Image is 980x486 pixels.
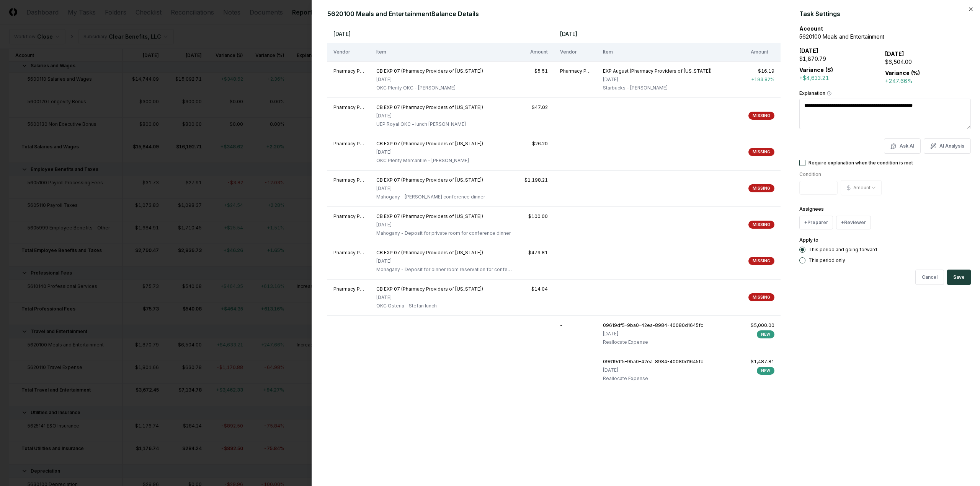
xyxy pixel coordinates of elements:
th: Item [370,43,518,61]
div: +$4,633.21 [799,74,885,82]
button: +Reviewer [836,216,871,229]
th: Amount [518,43,554,61]
div: CB EXP 07 (Pharmacy Providers of Oklahoma) [376,140,483,147]
div: $100.00 [524,213,548,220]
div: [DATE] [376,76,483,83]
div: $5,000.00 [751,322,774,329]
label: This period only [808,258,845,263]
div: Pharmacy Providers of Oklahoma [333,68,364,75]
div: UEP Royal OKC - lunch Stefan [376,121,483,128]
div: $1,870.79 [799,55,885,63]
th: [DATE] [327,24,554,43]
div: MISSING [748,257,774,265]
button: Save [947,270,971,285]
label: Explanation [799,91,971,96]
th: Item [597,43,745,61]
div: $14.04 [524,286,548,293]
div: $47.02 [524,104,548,111]
div: OKC Osteria - Stefan lunch [376,302,483,309]
div: OKC Plenty OKC - Stefan [376,85,483,91]
div: NEW [757,330,774,338]
div: Pharmacy Providers of Oklahoma [333,213,364,220]
b: Variance ($) [799,67,833,73]
div: MISSING [748,293,774,301]
div: Starbucks - Stefan [603,85,712,91]
div: - [560,322,591,329]
div: NEW [757,367,774,375]
div: Pharmacy Providers of Oklahoma [333,177,364,184]
div: [DATE] [603,76,712,83]
div: Pharmacy Providers of Oklahoma [560,68,591,75]
div: Pharmacy Providers of Oklahoma [333,140,364,147]
div: CB EXP 07 (Pharmacy Providers of Oklahoma) [376,286,483,293]
label: Assignees [799,206,824,212]
div: - [560,358,591,365]
div: MISSING [748,221,774,229]
div: Pharmacy Providers of Oklahoma [333,286,364,293]
div: 09619df5-9ba0-42ea-8984-40080d1645fc [603,322,703,329]
div: 09619df5-9ba0-42ea-8984-40080d1645fc [603,358,703,365]
div: Pharmacy Providers of Oklahoma [333,104,364,111]
div: [DATE] [603,330,703,337]
th: [DATE] [554,24,781,43]
div: EXP August (Pharmacy Providers of Oklahoma) [603,68,712,75]
b: Account [799,25,823,32]
div: [DATE] [376,112,483,119]
div: $479.81 [524,249,548,256]
div: MISSING [748,184,774,192]
span: + 193.82 % [751,76,774,82]
button: Explanation [827,91,831,96]
b: Variance (%) [885,70,920,76]
th: Amount [745,43,781,61]
div: Mohagany - Deposit for dinner room reservation for conference dinner [376,266,512,273]
button: AI Analysis [924,138,971,154]
div: CB EXP 07 (Pharmacy Providers of Oklahoma) [376,104,483,111]
div: [DATE] [376,294,483,301]
h2: Task Settings [799,9,971,18]
div: $26.20 [524,140,548,147]
div: [DATE] [376,149,483,156]
th: Vendor [327,43,370,61]
div: Mahogany - Deposit for private room for conference dinner [376,230,511,237]
label: This period and going forward [808,247,877,252]
b: [DATE] [799,47,818,54]
div: Mahogany - Stefan conference dinner [376,193,485,200]
div: [DATE] [376,185,485,192]
button: Ask AI [884,138,921,154]
div: OKC Plenty Mercantile - Stefan [376,157,483,164]
div: $1,487.81 [751,358,774,365]
div: [DATE] [603,367,703,374]
div: 5620100 Meals and Entertainment [799,33,971,41]
div: Reallocate Expense [603,339,703,346]
div: $1,198.21 [524,177,548,184]
button: Cancel [915,270,944,285]
div: [DATE] [376,221,511,228]
div: $6,504.00 [885,58,971,66]
h2: 5620100 Meals and Entertainment Balance Details [327,9,787,18]
button: +Preparer [799,216,833,229]
div: $5.51 [524,68,548,75]
div: Reallocate Expense [603,375,703,382]
div: CB EXP 07 (Pharmacy Providers of Oklahoma) [376,177,485,184]
div: +247.66% [885,77,971,85]
div: Pharmacy Providers of Oklahoma [333,249,364,256]
label: Require explanation when the condition is met [808,161,913,165]
div: CB EXP 07 (Pharmacy Providers of Oklahoma) [376,249,512,256]
label: Apply to [799,237,818,243]
div: MISSING [748,112,774,120]
div: $16.19 [751,68,774,75]
th: Vendor [554,43,597,61]
div: CB EXP 07 (Pharmacy Providers of Oklahoma) [376,68,483,75]
b: [DATE] [885,50,904,57]
div: CB EXP 07 (Pharmacy Providers of Oklahoma) [376,213,511,220]
div: MISSING [748,148,774,156]
div: [DATE] [376,258,512,265]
